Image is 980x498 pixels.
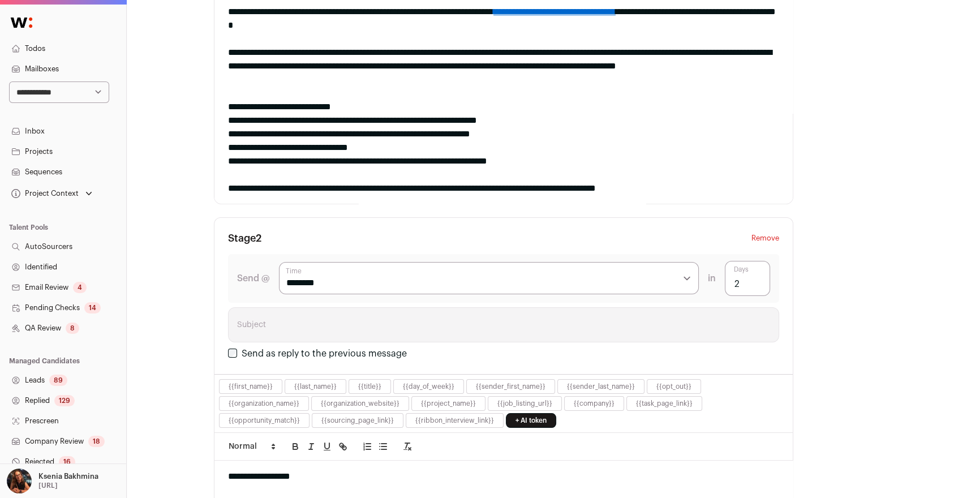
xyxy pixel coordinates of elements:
button: {{company}} [574,399,614,408]
button: {{ribbon_interview_link}} [415,416,494,425]
a: + AI token [506,413,556,428]
button: {{title}} [358,382,381,391]
button: {{sender_last_name}} [567,382,635,391]
button: {{project_name}} [421,399,476,408]
button: {{opportunity_match}} [229,416,300,425]
label: Send @ [237,272,270,285]
button: {{sender_first_name}} [476,382,545,391]
button: Remove [751,231,779,245]
button: Open dropdown [9,186,94,201]
button: {{first_name}} [229,382,273,391]
div: 129 [54,395,75,406]
button: {{job_listing_url}} [497,399,552,408]
h3: Stage [228,231,261,245]
span: in [708,272,716,285]
button: {{task_page_link}} [636,399,693,408]
div: 18 [88,436,105,447]
img: 13968079-medium_jpg [7,469,32,493]
div: 16 [59,456,75,467]
img: Wellfound [5,11,38,34]
button: {{day_of_week}} [403,382,454,391]
button: {{last_name}} [294,382,337,391]
div: Project Context [9,189,79,198]
button: {{organization_name}} [229,399,299,408]
button: {{organization_website}} [321,399,399,408]
button: Open dropdown [5,469,101,493]
button: {{opt_out}} [656,382,691,391]
p: Ksenia Bakhmina [38,472,98,481]
span: 2 [256,233,261,243]
div: 14 [84,302,101,314]
div: 4 [73,282,87,293]
label: Send as reply to the previous message [242,349,407,358]
button: {{sourcing_page_link}} [321,416,394,425]
input: Days [725,261,770,296]
div: 8 [66,323,79,334]
div: 89 [49,375,67,386]
p: [URL] [38,481,58,490]
input: Subject [228,307,779,342]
